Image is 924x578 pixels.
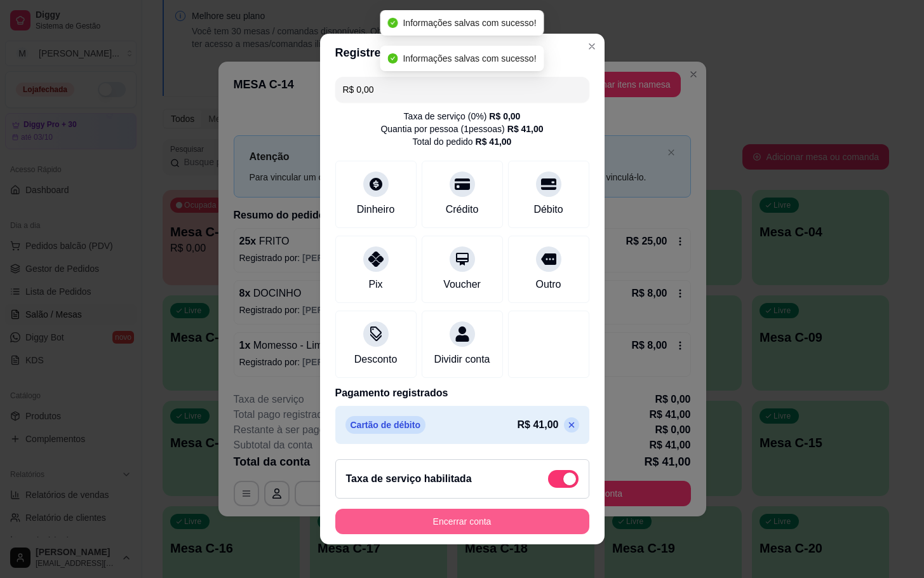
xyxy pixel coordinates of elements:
[343,77,582,102] input: Ex.: hambúrguer de cordeiro
[403,18,536,28] span: Informações salvas com sucesso!
[335,386,589,401] p: Pagamento registrados
[434,352,490,367] div: Dividir conta
[320,34,605,72] header: Registre o pagamento do pedido
[446,202,479,217] div: Crédito
[380,123,543,135] div: Quantia por pessoa ( 1 pessoas)
[476,135,512,148] div: R$ 41,00
[507,123,544,135] div: R$ 41,00
[404,110,521,123] div: Taxa de serviço ( 0 %)
[345,416,425,434] p: Cartão de débito
[387,53,398,64] span: check-circle
[489,110,520,123] div: R$ 0,00
[346,471,472,487] h2: Taxa de serviço habilitada
[582,36,602,57] button: Close
[354,352,398,367] div: Desconto
[368,277,382,292] div: Pix
[357,202,395,217] div: Dinheiro
[413,135,512,148] div: Total do pedido
[443,277,481,292] div: Voucher
[533,202,563,217] div: Débito
[387,18,398,28] span: check-circle
[535,277,561,292] div: Outro
[335,509,589,534] button: Encerrar conta
[518,417,559,433] p: R$ 41,00
[403,53,536,64] span: Informações salvas com sucesso!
